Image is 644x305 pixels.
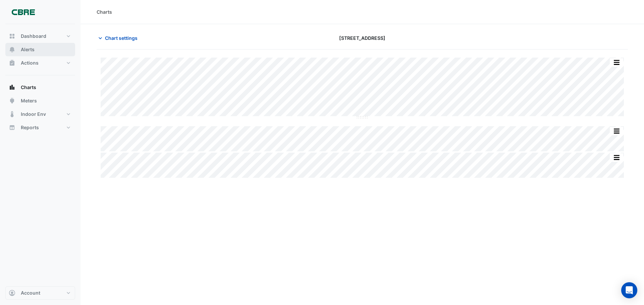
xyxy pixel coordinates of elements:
[21,111,46,118] span: Indoor Env
[21,46,35,53] span: Alerts
[610,127,623,135] button: More Options
[339,34,385,42] span: [STREET_ADDRESS]
[5,29,75,43] button: Dashboard
[5,107,75,121] button: Indoor Env
[9,111,15,118] app-icon: Indoor Env
[21,290,40,296] span: Account
[21,97,37,104] span: Meters
[5,286,75,300] button: Account
[9,46,15,53] app-icon: Alerts
[5,43,75,56] button: Alerts
[9,84,15,91] app-icon: Charts
[21,33,46,40] span: Dashboard
[21,60,39,66] span: Actions
[610,58,623,67] button: More Options
[97,8,112,15] div: Charts
[5,94,75,107] button: Meters
[5,81,75,94] button: Charts
[9,60,15,66] app-icon: Actions
[5,121,75,134] button: Reports
[9,124,15,131] app-icon: Reports
[97,32,142,44] button: Chart settings
[610,153,623,162] button: More Options
[21,84,36,91] span: Charts
[9,33,15,40] app-icon: Dashboard
[8,5,38,19] img: Company Logo
[9,97,15,104] app-icon: Meters
[105,34,138,42] span: Chart settings
[621,282,637,298] div: Open Intercom Messenger
[21,124,39,131] span: Reports
[5,56,75,70] button: Actions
